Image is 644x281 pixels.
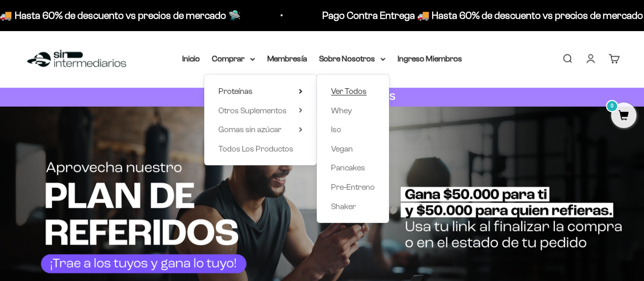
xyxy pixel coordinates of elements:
summary: Comprar [212,52,255,65]
mark: 0 [606,100,618,112]
a: Pancakes [331,161,375,174]
summary: Gomas sin azúcar [218,123,302,136]
span: Whey [331,106,352,115]
a: 0 [611,111,636,122]
a: Todos Los Productos [218,142,302,156]
summary: Sobre Nosotros [319,52,385,65]
span: Pre-Entreno [331,183,375,191]
a: Pre-Entreno [331,181,375,194]
a: Inicio [182,54,200,63]
a: Ingreso Miembros [398,54,462,63]
a: Whey [331,104,375,117]
a: Iso [331,123,375,136]
span: Pancakes [331,163,365,172]
span: Vegan [331,144,353,153]
summary: Otros Suplementos [218,104,302,117]
span: Iso [331,125,341,134]
span: Todos Los Productos [218,144,293,153]
span: Shaker [331,202,356,211]
a: Membresía [267,54,307,63]
summary: Proteínas [218,85,302,98]
a: Vegan [331,142,375,156]
span: Gomas sin azúcar [218,125,282,134]
span: Ver Todos [331,87,367,95]
a: Ver Todos [331,85,375,98]
a: Shaker [331,200,375,213]
span: Proteínas [218,87,253,95]
span: Otros Suplementos [218,106,287,115]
